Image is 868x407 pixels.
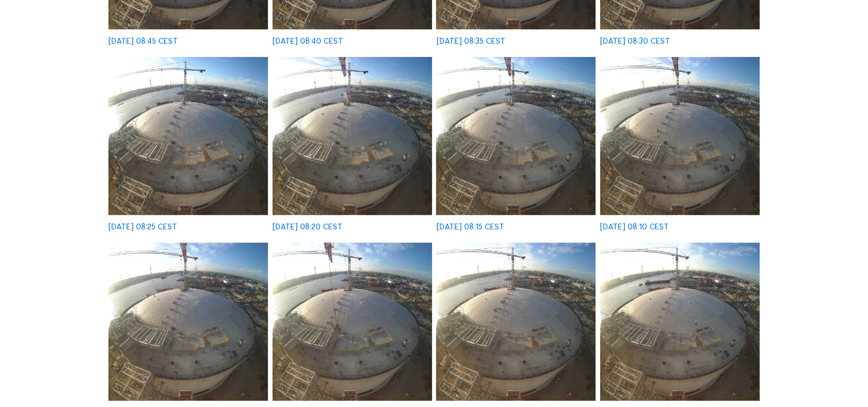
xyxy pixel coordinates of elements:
div: [DATE] 08:15 CEST [436,223,504,231]
div: [DATE] 08:35 CEST [436,37,505,45]
div: [DATE] 08:45 CEST [108,37,178,45]
img: image_52865213 [108,57,268,215]
img: image_52864308 [600,243,760,401]
img: image_52864553 [273,243,432,401]
div: [DATE] 08:10 CEST [600,223,669,231]
img: image_52864789 [600,57,760,215]
div: [DATE] 08:30 CEST [600,37,670,45]
div: [DATE] 08:20 CEST [273,223,342,231]
img: image_52864976 [436,57,595,215]
div: [DATE] 08:25 CEST [108,223,177,231]
img: image_52864704 [108,243,268,401]
img: image_52864378 [436,243,595,401]
img: image_52865039 [273,57,432,215]
div: [DATE] 08:40 CEST [273,37,343,45]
